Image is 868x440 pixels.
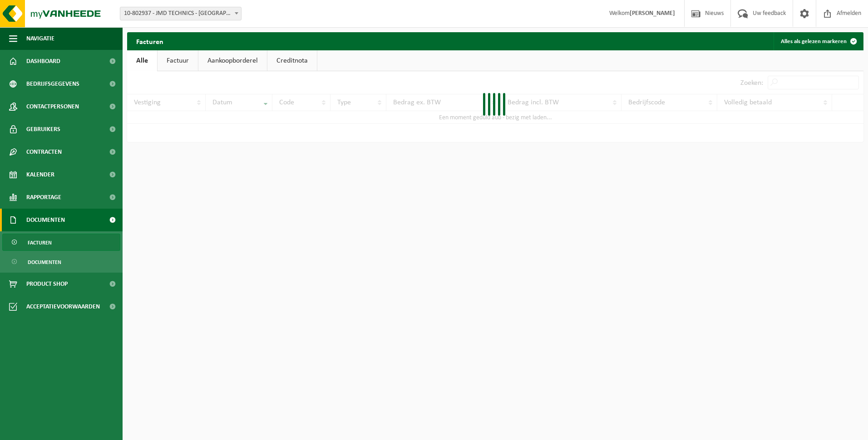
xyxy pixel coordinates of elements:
[26,186,61,209] span: Rapportage
[2,253,120,270] a: Documenten
[26,209,65,231] span: Documenten
[28,234,52,251] span: Facturen
[774,32,863,50] button: Alles als gelezen markeren
[267,50,317,71] a: Creditnota
[2,234,120,251] a: Facturen
[26,273,68,295] span: Product Shop
[26,295,100,318] span: Acceptatievoorwaarden
[28,254,61,271] span: Documenten
[26,73,79,95] span: Bedrijfsgegevens
[630,10,675,17] strong: [PERSON_NAME]
[26,118,60,141] span: Gebruikers
[120,7,241,20] span: 10-802937 - JMD TECHNICS - OOSTENDE
[198,50,267,71] a: Aankoopborderel
[127,32,173,50] h2: Facturen
[26,27,54,50] span: Navigatie
[26,95,79,118] span: Contactpersonen
[158,50,198,71] a: Factuur
[120,7,242,20] span: 10-802937 - JMD TECHNICS - OOSTENDE
[26,50,60,73] span: Dashboard
[26,141,62,163] span: Contracten
[127,50,157,71] a: Alle
[26,163,54,186] span: Kalender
